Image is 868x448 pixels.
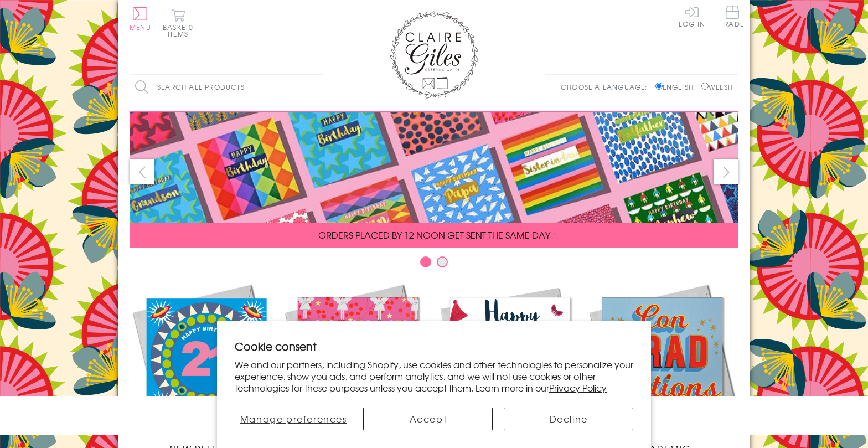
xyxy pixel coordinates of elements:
[130,256,738,273] div: Carousel Pagination
[163,9,193,37] button: Basket0 items
[235,338,633,354] h2: Cookie consent
[655,83,663,90] input: English
[312,75,323,100] input: Search
[318,228,550,241] span: ORDERS PLACED BY 12 NOON GET SENT THE SAME DAY
[130,75,323,100] input: Search all products
[390,11,478,99] img: Claire Giles Greetings Cards
[701,82,733,92] label: Welsh
[721,6,744,29] a: Trade
[130,159,154,184] button: prev
[701,83,709,90] input: Welsh
[240,412,347,425] span: Manage preferences
[549,381,607,394] a: Privacy Policy
[504,408,633,430] button: Decline
[235,408,352,430] button: Manage preferences
[235,359,633,393] p: We and our partners, including Shopify, use cookies and other technologies to personalize your ex...
[437,256,448,267] button: Carousel Page 2
[363,408,493,430] button: Accept
[714,159,738,184] button: next
[130,22,151,32] span: Menu
[679,6,705,27] a: Log In
[168,22,193,39] span: 0 items
[130,7,151,30] button: Menu
[420,256,431,267] button: Carousel Page 1 (Current Slide)
[721,6,744,27] span: Trade
[561,82,653,92] p: Choose a language:
[655,82,699,92] label: English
